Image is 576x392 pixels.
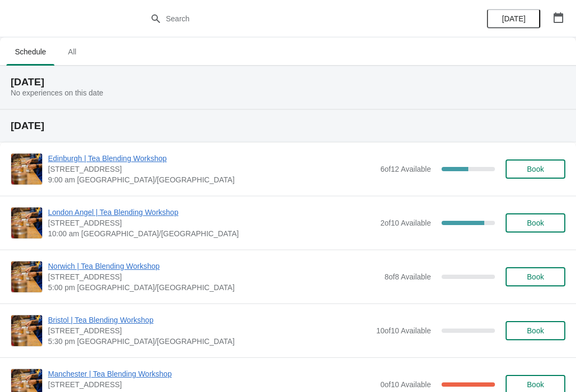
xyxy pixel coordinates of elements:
span: Book [527,165,544,173]
span: [STREET_ADDRESS] [48,271,379,282]
span: Book [527,219,544,227]
span: [STREET_ADDRESS] [48,325,371,336]
span: 9:00 am [GEOGRAPHIC_DATA]/[GEOGRAPHIC_DATA] [48,174,375,185]
button: Book [506,321,565,340]
span: Bristol | Tea Blending Workshop [48,315,371,325]
img: Norwich | Tea Blending Workshop | 9 Back Of The Inns, Norwich NR2 1PT, UK | 5:00 pm Europe/London [11,261,42,292]
span: London Angel | Tea Blending Workshop [48,207,375,218]
button: [DATE] [487,9,540,28]
span: Schedule [6,42,54,61]
span: 0 of 10 Available [380,380,431,389]
span: [STREET_ADDRESS] [48,164,375,174]
span: 8 of 8 Available [385,273,431,281]
span: 5:00 pm [GEOGRAPHIC_DATA]/[GEOGRAPHIC_DATA] [48,282,379,293]
h2: [DATE] [11,121,565,131]
img: Edinburgh | Tea Blending Workshop | 89 Rose Street, Edinburgh, EH2 3DT | 9:00 am Europe/London [11,154,42,185]
span: 5:30 pm [GEOGRAPHIC_DATA]/[GEOGRAPHIC_DATA] [48,336,371,347]
button: Book [506,267,565,286]
span: [DATE] [502,14,525,23]
button: Book [506,213,565,233]
button: Book [506,159,565,179]
span: Norwich | Tea Blending Workshop [48,261,379,271]
span: 2 of 10 Available [380,219,431,227]
span: Book [527,380,544,389]
span: All [59,42,85,61]
h2: [DATE] [11,77,565,87]
span: [STREET_ADDRESS] [48,379,375,390]
img: London Angel | Tea Blending Workshop | 26 Camden Passage, The Angel, London N1 8ED, UK | 10:00 am... [11,207,42,238]
input: Search [165,9,432,28]
span: Book [527,326,544,335]
img: Bristol | Tea Blending Workshop | 73 Park Street, Bristol, BS1 5PB | 5:30 pm Europe/London [11,315,42,346]
span: 6 of 12 Available [380,165,431,173]
span: Edinburgh | Tea Blending Workshop [48,153,375,164]
span: Book [527,273,544,281]
span: No experiences on this date [11,89,103,97]
span: 10 of 10 Available [376,326,431,335]
span: [STREET_ADDRESS] [48,218,375,228]
span: 10:00 am [GEOGRAPHIC_DATA]/[GEOGRAPHIC_DATA] [48,228,375,239]
span: Manchester | Tea Blending Workshop [48,369,375,379]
